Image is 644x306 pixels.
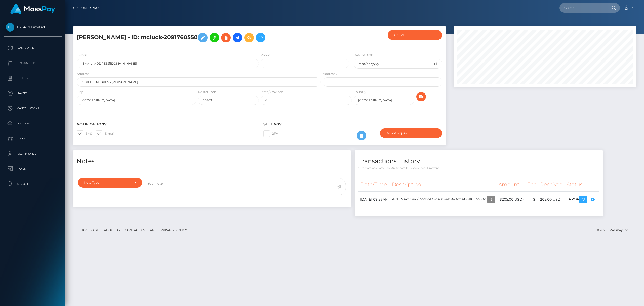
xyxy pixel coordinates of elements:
img: MassPay Logo [10,4,55,14]
h6: Notifications: [77,122,256,126]
a: About Us [102,226,122,234]
h4: Notes [77,157,347,166]
a: Links [4,132,62,145]
a: Contact Us [123,226,147,234]
p: Transactions [6,59,60,67]
div: Do not require [386,131,431,135]
a: API [148,226,157,234]
label: Address 2 [323,72,338,76]
button: Note Type [78,178,142,188]
h5: [PERSON_NAME] - ID: mcluck-2091760550 [77,30,318,45]
th: Description [390,178,497,192]
td: $1 [526,192,538,207]
p: Search [6,180,60,188]
a: Ledger [4,72,62,84]
th: Received [538,178,565,192]
h4: Transactions History [358,157,599,166]
input: Search... [559,3,607,13]
td: [DATE] 09:58AM [358,192,390,207]
p: Ledger [6,74,60,82]
button: ACTIVE [388,30,442,40]
p: Links [6,135,60,142]
td: 205.00 USD [538,192,565,207]
span: B2SPIN Limited [4,25,62,29]
a: User Profile [4,147,62,160]
p: User Profile [6,150,60,158]
td: ERROR [565,192,599,207]
label: Address [77,72,89,76]
label: Date of Birth [354,53,373,57]
p: Cancellations [6,105,60,112]
p: * Transactions date/time are shown in payee's local timezone [358,166,599,170]
div: ACTIVE [393,33,431,37]
label: E-mail [96,130,114,137]
a: Cancellations [4,102,62,115]
a: Customer Profile [73,3,105,13]
label: 2FA [263,130,278,137]
button: Do not require [380,128,442,138]
p: Taxes [6,165,60,173]
div: Note Type [84,181,131,185]
a: Homepage [78,226,101,234]
label: Phone [261,53,271,57]
img: B2SPIN Limited [6,23,14,32]
p: Dashboard [6,44,60,52]
td: ($205.00 USD) [497,192,526,207]
th: Date/Time [358,178,390,192]
th: Amount [497,178,526,192]
td: ACH Next day / 3cdb5131-ce98-4b14-9df9-881f053c89c1 [390,192,497,207]
th: Status [565,178,599,192]
a: Search [4,178,62,190]
label: Country [354,90,366,94]
a: Initiate Payout [233,33,242,42]
a: Batches [4,117,62,130]
a: Taxes [4,163,62,175]
label: Postal Code [198,90,217,94]
a: Payees [4,87,62,100]
a: Privacy Policy [158,226,189,234]
label: State/Province [261,90,283,94]
th: Fee [526,178,538,192]
p: Payees [6,89,60,97]
a: Transactions [4,57,62,69]
a: Dashboard [4,42,62,54]
p: Batches [6,120,60,127]
label: City [77,90,83,94]
label: E-mail [77,53,87,57]
label: SMS [77,130,92,137]
h6: Settings: [263,122,442,126]
div: © 2025 , MassPay Inc. [597,227,633,233]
